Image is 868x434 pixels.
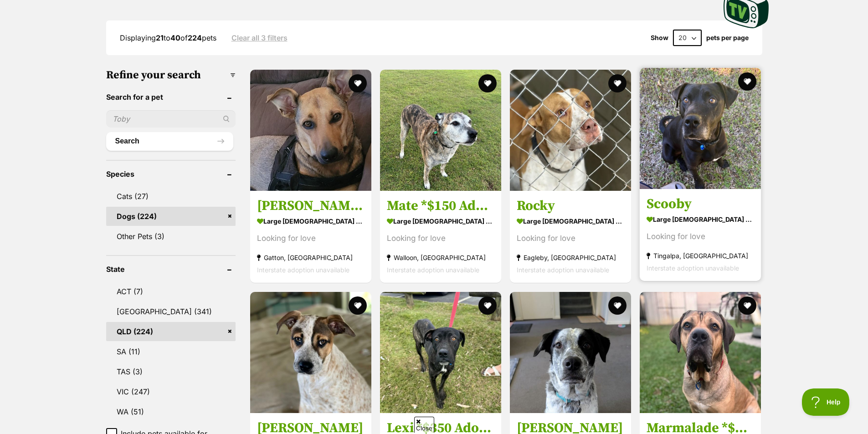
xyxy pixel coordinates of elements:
header: Search for a pet [106,93,236,101]
a: Scooby large [DEMOGRAPHIC_DATA] Dog Looking for love Tingalpa, [GEOGRAPHIC_DATA] Interstate adopt... [640,189,761,281]
img: Jackson - Bull Arab x Australian Cattle Dog [250,292,371,413]
a: Rocky large [DEMOGRAPHIC_DATA] Dog Looking for love Eagleby, [GEOGRAPHIC_DATA] Interstate adoptio... [510,191,631,283]
div: Looking for love [647,231,754,243]
span: Interstate adoption unavailable [387,266,479,274]
a: Dogs (224) [106,207,236,226]
a: VIC (247) [106,382,236,401]
h3: Rocky [517,198,624,215]
a: [PERSON_NAME] *$350 Adoption Fee* large [DEMOGRAPHIC_DATA] Dog Looking for love Gatton, [GEOGRAPH... [250,191,371,283]
button: favourite [478,74,497,92]
strong: large [DEMOGRAPHIC_DATA] Dog [257,215,365,228]
span: Displaying to of pets [120,33,216,42]
strong: Walloon, [GEOGRAPHIC_DATA] [387,252,494,264]
header: State [106,265,236,273]
img: Rocky - American Bulldog x Bull Arab Dog [510,70,631,191]
img: Lexi *$350 Adoption Fee* - Mastiff Dog [380,292,501,413]
button: favourite [478,296,497,315]
a: Clear all 3 filters [231,34,288,42]
header: Species [106,170,236,178]
strong: 224 [188,33,202,42]
strong: large [DEMOGRAPHIC_DATA] Dog [387,215,494,228]
strong: Gatton, [GEOGRAPHIC_DATA] [257,252,365,264]
strong: large [DEMOGRAPHIC_DATA] Dog [517,215,624,228]
strong: 21 [156,33,164,42]
a: Cats (27) [106,187,236,206]
iframe: Help Scout Beacon - Open [802,388,850,416]
h3: Mate *$150 Adoption Fee* [387,198,494,215]
strong: Tingalpa, [GEOGRAPHIC_DATA] [647,250,754,262]
a: QLD (224) [106,322,236,341]
span: Interstate adoption unavailable [257,266,349,274]
a: Other Pets (3) [106,227,236,246]
button: Search [106,132,234,150]
span: Interstate adoption unavailable [647,265,739,272]
strong: Eagleby, [GEOGRAPHIC_DATA] [517,252,624,264]
div: Looking for love [387,233,494,245]
img: Scooby - Great Dane Dog [640,68,761,189]
a: SA (11) [106,342,236,361]
img: Mate *$150 Adoption Fee* - Bull Arab x Staffordshire Bull Terrier Dog [380,70,501,191]
a: TAS (3) [106,362,236,381]
button: favourite [739,296,757,315]
strong: large [DEMOGRAPHIC_DATA] Dog [647,213,754,226]
button: favourite [349,74,367,92]
span: Close [414,417,434,433]
a: ACT (7) [106,282,236,301]
img: Fredrik - Australian Cattle Dog [510,292,631,413]
strong: 40 [170,33,180,42]
div: Looking for love [517,233,624,245]
a: [GEOGRAPHIC_DATA] (341) [106,302,236,321]
img: Bellah *$350 Adoption Fee* - German Shepherd Dog x Australian Kelpie Dog [250,70,371,191]
button: favourite [349,296,367,315]
img: Marmalade *$350 Adoption Fee* - Neapolitan Mastiff Dog [640,292,761,413]
h3: [PERSON_NAME] *$350 Adoption Fee* [257,198,365,215]
h3: Scooby [647,196,754,213]
div: Looking for love [257,233,365,245]
a: Mate *$150 Adoption Fee* large [DEMOGRAPHIC_DATA] Dog Looking for love Walloon, [GEOGRAPHIC_DATA]... [380,191,501,283]
span: Interstate adoption unavailable [517,266,609,274]
input: Toby [106,110,236,128]
label: pets per page [706,34,749,41]
h3: Refine your search [106,69,236,82]
button: favourite [739,72,757,91]
span: Show [651,34,668,41]
button: favourite [608,74,627,92]
button: favourite [608,296,627,315]
a: WA (51) [106,402,236,421]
